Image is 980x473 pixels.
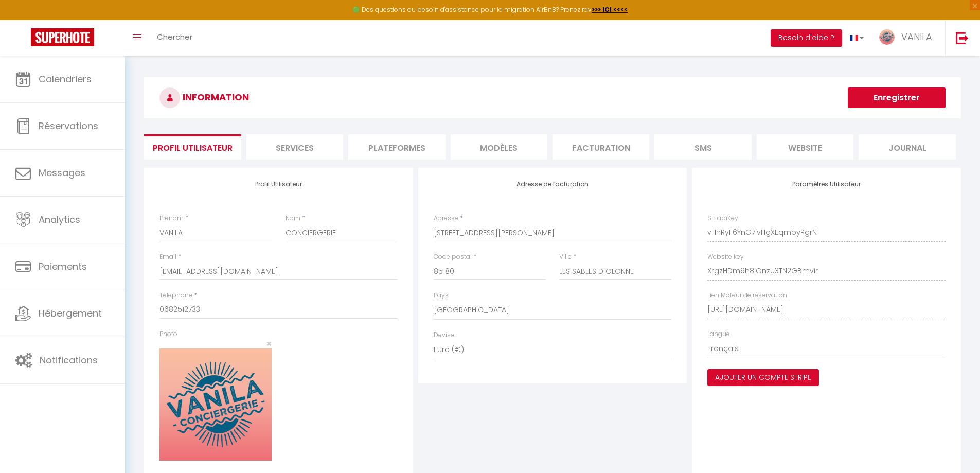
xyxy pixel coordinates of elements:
[348,134,445,160] li: Plateformes
[592,5,628,14] a: >>> ICI <<<<
[40,354,98,366] span: Notifications
[871,20,945,56] a: ... VANILA
[553,134,649,160] li: Facturation
[39,307,102,320] span: Hébergement
[159,252,176,262] label: Email
[848,87,946,108] button: Enregistrer
[956,31,969,44] img: logout
[434,330,454,340] label: Devise
[159,181,398,188] h4: Profil Utilisateur
[266,339,272,348] button: Close
[707,252,744,262] label: Website key
[144,134,241,160] li: Profil Utilisateur
[707,329,730,339] label: Langue
[149,20,200,56] a: Chercher
[286,214,300,223] label: Nom
[39,213,80,226] span: Analytics
[39,73,92,85] span: Calendriers
[159,348,272,461] img: 16877971640858.jpg
[159,291,192,301] label: Téléphone
[159,214,184,223] label: Prénom
[707,369,819,387] button: Ajouter un compte Stripe
[654,134,751,160] li: SMS
[144,77,961,118] h3: INFORMATION
[434,291,449,301] label: Pays
[39,119,98,132] span: Réservations
[559,252,572,262] label: Ville
[757,134,853,160] li: website
[879,29,895,45] img: ...
[246,134,343,160] li: Services
[707,291,787,301] label: Lien Moteur de réservation
[39,166,85,179] span: Messages
[39,260,87,273] span: Paiements
[434,181,672,188] h4: Adresse de facturation
[159,329,177,339] label: Photo
[707,181,946,188] h4: Paramètres Utilisateur
[434,214,458,223] label: Adresse
[771,29,842,47] button: Besoin d'aide ?
[434,252,472,262] label: Code postal
[451,134,547,160] li: MODÈLES
[31,28,94,46] img: Super Booking
[157,31,192,42] span: Chercher
[859,134,955,160] li: Journal
[266,337,272,350] span: ×
[707,214,738,223] label: SH apiKey
[901,30,932,43] span: VANILA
